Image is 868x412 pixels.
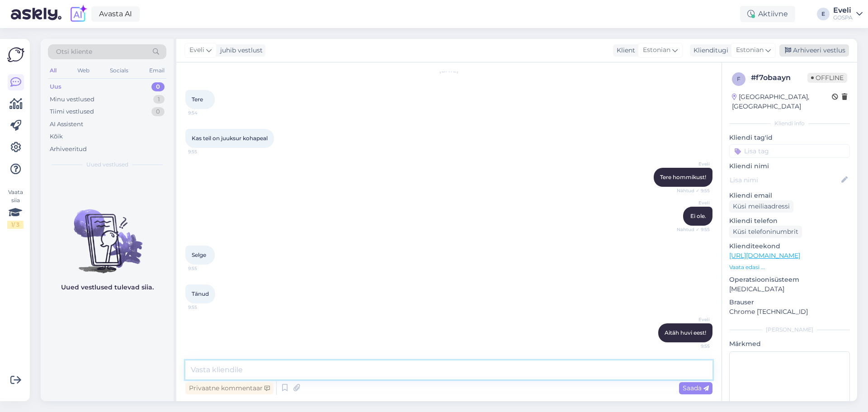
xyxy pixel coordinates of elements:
[732,92,832,111] div: [GEOGRAPHIC_DATA], [GEOGRAPHIC_DATA]
[833,7,853,14] div: Eveli
[676,161,710,167] span: Eveli
[676,199,710,206] span: Eveli
[188,265,222,272] span: 9:55
[690,213,706,219] span: Ei ole.
[91,6,140,22] a: Avasta AI
[86,161,128,169] span: Uued vestlused
[192,135,268,142] span: Kas teil on juuksur kohapeal
[751,72,807,83] div: # f7obaayn
[690,46,728,55] div: Klienditugi
[730,175,840,185] input: Lisa nimi
[75,65,91,76] div: Web
[729,216,850,226] p: Kliendi telefon
[50,120,83,129] div: AI Assistent
[807,73,847,83] span: Offline
[729,200,793,213] div: Küsi meiliaadressi
[729,133,850,142] p: Kliendi tag'id
[217,46,263,55] div: juhib vestlust
[729,275,850,284] p: Operatsioonisüsteem
[833,14,853,21] div: GOSPA
[683,384,709,392] span: Saada
[7,221,24,229] div: 1 / 3
[729,119,850,128] div: Kliendi info
[833,7,863,21] a: EveliGOSPA
[729,242,850,251] p: Klienditeekond
[108,65,130,76] div: Socials
[56,47,92,57] span: Otsi kliente
[736,45,764,55] span: Estonian
[147,65,166,76] div: Email
[69,5,88,24] img: explore-ai
[643,45,670,55] span: Estonian
[151,82,165,91] div: 0
[61,283,154,292] p: Uued vestlused tulevad siia.
[729,263,850,271] p: Vaata edasi ...
[737,76,741,82] span: f
[729,339,850,349] p: Märkmed
[660,174,706,180] span: Tere hommikust!
[192,251,206,258] span: Selge
[50,107,94,116] div: Tiimi vestlused
[192,290,209,297] span: Tänud
[676,343,710,350] span: 9:55
[729,251,800,260] a: [URL][DOMAIN_NAME]
[188,304,222,311] span: 9:55
[7,46,24,63] img: Askly Logo
[48,65,58,76] div: All
[50,132,63,141] div: Kõik
[7,188,24,229] div: Vaata siia
[729,284,850,294] p: [MEDICAL_DATA]
[153,95,165,104] div: 1
[729,298,850,307] p: Brauser
[151,107,165,116] div: 0
[188,148,222,155] span: 9:55
[189,45,204,55] span: Eveli
[729,161,850,171] p: Kliendi nimi
[729,226,802,238] div: Küsi telefoninumbrit
[676,226,710,233] span: Nähtud ✓ 9:55
[740,6,795,22] div: Aktiivne
[676,316,710,323] span: Eveli
[729,326,850,334] div: [PERSON_NAME]
[817,8,830,20] div: E
[729,191,850,200] p: Kliendi email
[50,95,94,104] div: Minu vestlused
[665,329,706,336] span: Aitäh huvi eest!
[779,44,849,57] div: Arhiveeri vestlus
[50,82,61,91] div: Uus
[729,144,850,158] input: Lisa tag
[41,193,174,275] img: No chats
[50,145,87,154] div: Arhiveeritud
[729,307,850,317] p: Chrome [TECHNICAL_ID]
[188,109,222,116] span: 9:54
[185,382,274,394] div: Privaatne kommentaar
[613,46,635,55] div: Klient
[676,187,710,194] span: Nähtud ✓ 9:55
[192,96,203,103] span: Tere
